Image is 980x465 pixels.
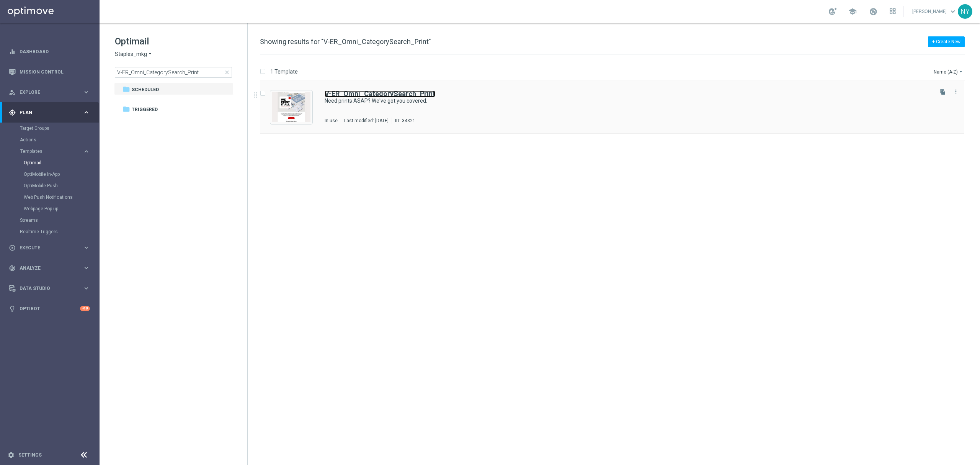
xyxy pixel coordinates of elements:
div: Press SPACE to select this row. [252,81,978,134]
button: person_search Explore keyboard_arrow_right [8,89,90,95]
p: 1 Template [270,68,298,75]
div: Mission Control [9,62,90,82]
span: Templates [20,149,75,154]
button: equalizer Dashboard [8,49,90,55]
span: Analyze [20,266,83,270]
button: lightbulb Optibot +10 [8,306,90,312]
div: Plan [9,109,83,116]
i: keyboard_arrow_right [83,285,90,292]
span: Staples_mkg [115,51,147,58]
div: Templates [20,149,83,154]
div: Actions [20,134,99,146]
div: In use [325,118,338,124]
div: Web Push Notifications [24,192,99,203]
div: OptiMobile In-App [24,169,99,180]
div: Data Studio [9,285,83,292]
button: gps_fixed Plan keyboard_arrow_right [8,110,90,116]
span: close [224,69,230,75]
span: school [848,7,857,16]
input: Search Template [115,67,232,78]
h1: Optimail [115,35,232,47]
div: Webpage Pop-up [24,203,99,214]
span: Data Studio [20,286,83,291]
span: Showing results for "V-ER_Omni_CategorySearch_Print" [260,38,431,46]
i: play_circle_outline [9,244,16,251]
i: keyboard_arrow_right [83,148,90,155]
div: Need prints ASAP? We've got you covered. [325,97,932,105]
i: keyboard_arrow_right [83,244,90,251]
button: more_vert [952,87,960,96]
i: equalizer [9,48,16,55]
i: keyboard_arrow_right [83,264,90,272]
div: +10 [80,306,90,311]
a: [PERSON_NAME]keyboard_arrow_down [911,6,958,17]
i: arrow_drop_down [147,51,153,58]
div: Explore [9,89,83,96]
div: Execute [9,244,83,251]
span: Scheduled [132,86,159,93]
div: Target Groups [20,123,99,134]
button: Templates keyboard_arrow_right [20,148,90,154]
a: OptiMobile Push [24,183,80,189]
div: Streams [20,214,99,226]
div: Dashboard [9,41,90,62]
a: Settings [18,453,42,457]
a: Optibot [20,298,80,319]
button: play_circle_outline Execute keyboard_arrow_right [8,245,90,251]
button: Mission Control [8,69,90,75]
span: Plan [20,110,83,115]
div: NY [958,4,972,19]
button: file_copy [938,87,948,97]
a: Actions [20,137,80,143]
button: Data Studio keyboard_arrow_right [8,285,90,291]
a: Dashboard [20,41,90,62]
i: lightbulb [9,305,16,312]
b: V-ER_Omni_CategorySearch_Print [325,90,435,98]
a: Optimail [24,160,80,166]
a: Mission Control [20,62,90,82]
span: Triggered [132,106,158,113]
div: Optibot [9,298,90,319]
img: 34321.jpeg [272,92,310,122]
i: arrow_drop_down [958,69,964,75]
i: folder [122,105,130,113]
div: Last modified: [DATE] [341,118,392,124]
div: Analyze [9,265,83,272]
span: Explore [20,90,83,95]
button: track_changes Analyze keyboard_arrow_right [8,265,90,271]
div: ID: [392,118,415,124]
i: folder [122,85,130,93]
i: file_copy [940,89,946,95]
i: more_vert [953,88,959,95]
i: keyboard_arrow_right [83,88,90,96]
div: 34321 [402,118,415,124]
a: Web Push Notifications [24,194,80,200]
i: track_changes [9,265,16,272]
a: Need prints ASAP? We've got you covered. [325,97,914,105]
i: gps_fixed [9,109,16,116]
i: settings [8,452,15,458]
a: OptiMobile In-App [24,171,80,177]
button: Staples_mkg arrow_drop_down [115,51,153,58]
a: Target Groups [20,125,80,131]
button: + Create New [928,36,965,47]
div: Optimail [24,157,99,169]
a: Streams [20,217,80,223]
a: Webpage Pop-up [24,206,80,212]
div: OptiMobile Push [24,180,99,192]
span: Execute [20,246,83,250]
i: person_search [9,89,16,96]
a: V-ER_Omni_CategorySearch_Print [325,90,435,97]
i: keyboard_arrow_right [83,109,90,116]
span: keyboard_arrow_down [949,7,957,16]
div: Templates [20,146,99,214]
